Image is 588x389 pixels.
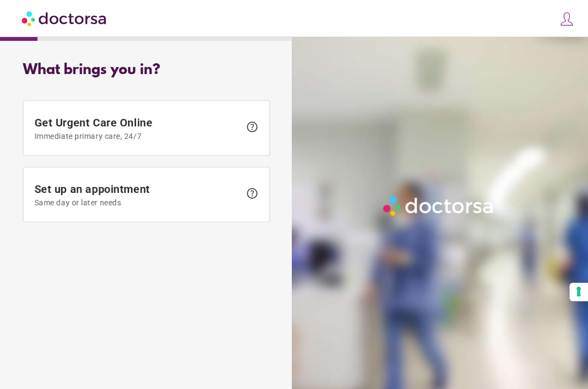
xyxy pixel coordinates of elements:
[246,120,259,133] span: help
[246,187,259,200] span: help
[559,11,574,27] img: icons8-customer-100.png
[569,283,588,301] button: Your consent preferences for tracking technologies
[34,198,240,207] span: Same day or later needs
[34,183,240,207] span: Set up an appointment
[380,193,498,219] img: Logo-Doctorsa-trans-White-partial-flat.png
[23,62,270,78] div: What brings you in?
[34,132,240,141] span: Immediate primary care, 24/7
[22,6,108,31] img: Doctorsa.com
[34,116,240,141] span: Get Urgent Care Online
